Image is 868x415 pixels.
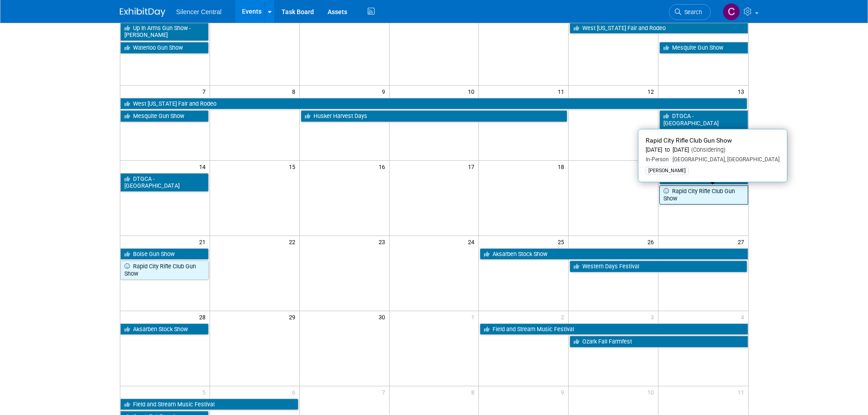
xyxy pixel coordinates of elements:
[467,236,478,247] span: 24
[288,311,299,323] span: 29
[650,311,658,323] span: 3
[378,161,389,172] span: 16
[646,137,732,144] span: Rapid City Rifle Club Gun Show
[740,311,748,323] span: 4
[669,4,711,20] a: Search
[176,8,222,15] span: Silencer Central
[470,311,478,323] span: 1
[570,261,747,272] a: Western Days Festival
[120,173,209,192] a: DTGCA - [GEOGRAPHIC_DATA]
[198,236,210,247] span: 21
[570,22,748,34] a: West [US_STATE] Fair and Rodeo
[737,236,748,247] span: 27
[480,248,748,260] a: Aksarben Stock Show
[291,386,299,398] span: 6
[198,161,210,172] span: 14
[120,22,209,41] a: Up In Arms Gun Show - [PERSON_NAME]
[737,386,748,398] span: 11
[647,236,658,247] span: 26
[378,236,389,247] span: 23
[301,110,568,122] a: Husker Harvest Days
[689,146,725,153] span: (Considering)
[288,236,299,247] span: 22
[669,156,780,163] span: [GEOGRAPHIC_DATA], [GEOGRAPHIC_DATA]
[470,386,478,398] span: 8
[198,311,210,323] span: 28
[480,323,748,335] a: Field and Stream Music Festival
[467,161,478,172] span: 17
[646,146,780,154] div: [DATE] to [DATE]
[120,261,209,279] a: Rapid City Rifle Club Gun Show
[647,386,658,398] span: 10
[659,42,748,54] a: Mesquite Gun Show
[201,386,210,398] span: 5
[646,167,688,175] div: [PERSON_NAME]
[120,323,209,335] a: Aksarben Stock Show
[557,86,568,97] span: 11
[120,42,209,54] a: Waterloo Gun Show
[737,86,748,97] span: 13
[647,86,658,97] span: 12
[681,9,702,15] span: Search
[723,3,740,20] img: Cade Cox
[467,86,478,97] span: 10
[646,156,669,163] span: In-Person
[560,386,568,398] span: 9
[659,110,748,129] a: DTGCA - [GEOGRAPHIC_DATA]
[120,399,298,410] a: Field and Stream Music Festival
[120,248,209,260] a: Boise Gun Show
[659,185,748,204] a: Rapid City Rifle Club Gun Show
[120,110,209,122] a: Mesquite Gun Show
[560,311,568,323] span: 2
[120,8,165,17] img: ExhibitDay
[201,86,210,97] span: 7
[570,336,748,348] a: Ozark Fall Farmfest
[378,311,389,323] span: 30
[291,86,299,97] span: 8
[381,86,389,97] span: 9
[557,161,568,172] span: 18
[381,386,389,398] span: 7
[288,161,299,172] span: 15
[557,236,568,247] span: 25
[120,98,747,110] a: West [US_STATE] Fair and Rodeo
